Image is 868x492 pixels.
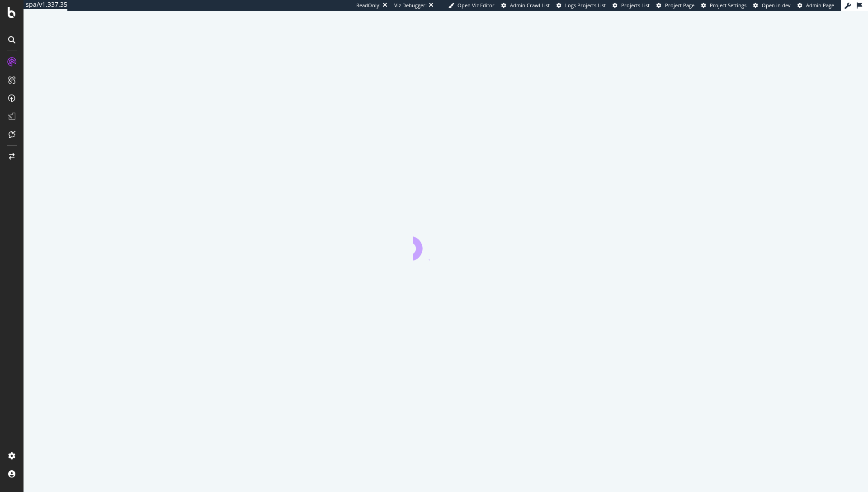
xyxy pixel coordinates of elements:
[762,2,791,9] span: Open in dev
[356,2,381,9] div: ReadOnly:
[710,2,746,9] span: Project Settings
[621,2,650,9] span: Projects List
[501,2,550,9] a: Admin Crawl List
[448,2,495,9] a: Open Viz Editor
[557,2,606,9] a: Logs Projects List
[613,2,650,9] a: Projects List
[458,2,495,9] span: Open Viz Editor
[797,2,834,9] a: Admin Page
[656,2,694,9] a: Project Page
[394,2,427,9] div: Viz Debugger:
[665,2,694,9] span: Project Page
[806,2,834,9] span: Admin Page
[701,2,746,9] a: Project Settings
[510,2,550,9] span: Admin Crawl List
[753,2,791,9] a: Open in dev
[413,228,478,260] div: animation
[565,2,606,9] span: Logs Projects List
